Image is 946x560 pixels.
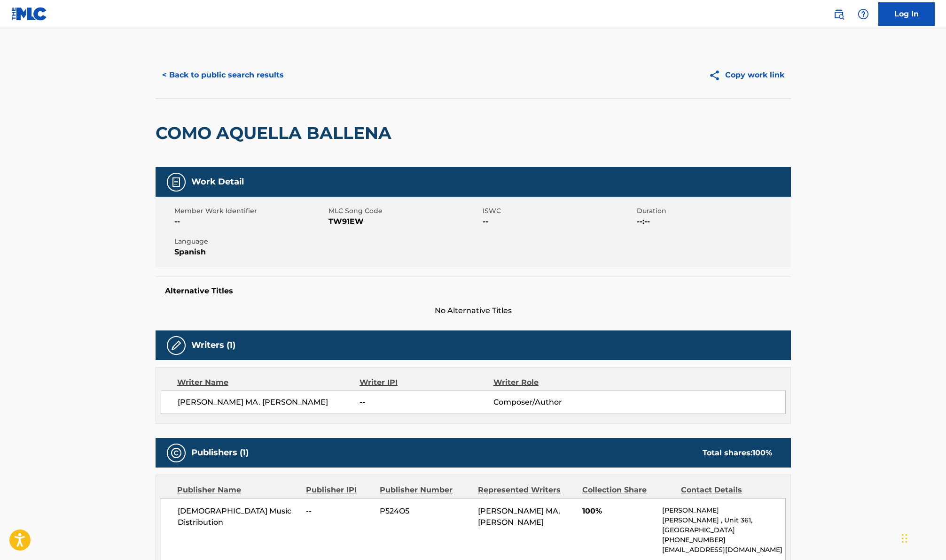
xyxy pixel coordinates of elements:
h5: Writers (1) [191,340,235,351]
iframe: Chat Widget [899,515,946,560]
span: TW91EW [328,216,480,227]
span: [PERSON_NAME] MA. [PERSON_NAME] [478,506,561,527]
img: Publishers [171,447,182,459]
span: P524O5 [380,506,471,517]
div: Publisher Number [380,484,471,496]
span: -- [174,216,326,227]
a: Log In [878,2,935,26]
span: ISWC [483,206,634,216]
span: -- [360,397,493,408]
h2: COMO AQUELLA BALLENA [156,123,396,144]
div: Represented Writers [478,484,575,496]
h5: Publishers (1) [191,447,249,458]
p: [EMAIL_ADDRESS][DOMAIN_NAME] [662,545,785,555]
span: Spanish [174,246,326,258]
span: MLC Song Code [328,206,480,216]
div: Contact Details [681,484,772,496]
h5: Work Detail [191,176,244,187]
div: Writer Role [493,377,615,388]
span: Composer/Author [493,397,615,408]
span: Member Work Identifier [174,206,326,216]
p: [PERSON_NAME] [662,506,785,515]
div: Arrastrar [902,524,907,552]
div: Publisher Name [177,484,299,496]
div: Total shares: [703,447,772,459]
div: Writer Name [177,377,360,388]
img: Copy work link [709,69,725,81]
h5: Alternative Titles [165,286,782,296]
img: search [833,8,844,20]
span: 100 % [752,448,772,457]
div: Collection Share [582,484,673,496]
span: --:-- [637,216,789,227]
span: [DEMOGRAPHIC_DATA] Music Distribution [178,506,299,528]
div: Publisher IPI [306,484,373,496]
div: Widget de chat [899,515,946,560]
button: Copy work link [702,63,791,87]
span: No Alternative Titles [156,305,791,316]
img: MLC Logo [11,7,47,21]
span: -- [483,216,634,227]
a: Public Search [829,5,848,23]
p: [PERSON_NAME] , Unit 361, [662,515,785,525]
p: [PHONE_NUMBER] [662,535,785,545]
img: Writers [171,340,182,351]
img: Work Detail [171,176,182,188]
span: 100% [582,506,655,517]
button: < Back to public search results [156,63,290,87]
span: Duration [637,206,789,216]
div: Help [854,5,873,23]
span: [PERSON_NAME] MA. [PERSON_NAME] [178,397,360,408]
span: -- [306,506,373,517]
p: [GEOGRAPHIC_DATA] [662,525,785,535]
div: Writer IPI [360,377,493,388]
span: Language [174,237,326,246]
img: help [858,8,869,20]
